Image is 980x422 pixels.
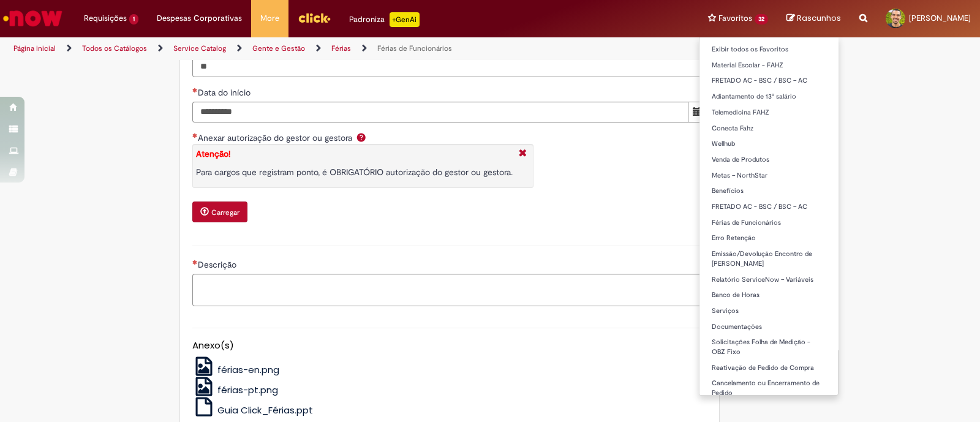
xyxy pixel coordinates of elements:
[198,87,253,98] span: Data do início
[699,37,839,396] ul: Favoritos
[192,260,198,265] span: Necessários
[909,13,971,23] span: [PERSON_NAME]
[699,288,838,302] a: Banco de Horas
[192,133,198,138] span: Necessários
[786,13,841,24] a: Rascunhos
[129,14,138,24] span: 1
[699,336,838,358] a: Solicitações Folha de Medição - OBZ Fixo
[157,12,242,24] span: Despesas Corporativas
[699,43,838,56] a: Exibir todos os Favoritos
[192,102,688,122] input: Data do início
[252,43,305,53] a: Gente e Gestão
[217,383,278,396] span: férias-pt.png
[82,43,147,53] a: Todos os Catálogos
[349,12,420,27] div: Padroniza
[699,106,838,119] a: Telemedicina FAHZ
[192,341,707,351] h5: Anexo(s)
[198,132,355,143] span: Anexar autorização do gestor ou gestora
[699,122,838,135] a: Conecta Fahz
[198,259,239,270] span: Descrição
[699,90,838,104] a: Adiantamento de 13º salário
[192,383,279,396] a: férias-pt.png
[1,6,64,31] img: ServiceNow
[699,137,838,151] a: Wellhub
[84,12,127,24] span: Requisições
[718,12,752,24] span: Favoritos
[699,320,838,334] a: Documentações
[699,59,838,72] a: Material Escolar - FAHZ
[192,274,707,306] textarea: Descrição
[192,363,280,376] a: férias-en.png
[217,363,279,376] span: férias-en.png
[196,148,230,159] strong: Atenção!
[699,153,838,167] a: Venda de Produtos
[9,37,644,60] ul: Trilhas de página
[377,43,452,53] a: Férias de Funcionários
[699,377,838,399] a: Cancelamento ou Encerramento de Pedido
[516,148,530,160] i: Fechar More information Por question_anexo_obriatorio_registro_de_ponto
[390,12,420,27] p: +GenAi
[192,202,247,222] button: Carregar anexo de Anexar autorização do gestor ou gestora Required
[192,56,707,77] input: Dias de Gozo
[260,12,279,24] span: More
[298,9,331,27] img: click_logo_yellow_360x200.png
[699,232,838,245] a: Erro Retenção
[699,169,838,183] a: Metas – NorthStar
[699,184,838,198] a: Benefícios
[354,132,369,142] span: Ajuda para Anexar autorização do gestor ou gestora
[331,43,351,53] a: Férias
[699,361,838,375] a: Reativação de Pedido de Compra
[217,404,313,416] span: Guia Click_Férias.ppt
[699,304,838,318] a: Serviços
[699,200,838,214] a: FRETADO AC - BSC / BSC – AC
[797,12,841,24] span: Rascunhos
[699,247,838,270] a: Emissão/Devolução Encontro de [PERSON_NAME]
[699,273,838,287] a: Relatório ServiceNow – Variáveis
[192,404,314,416] a: Guia Click_Férias.ppt
[699,216,838,230] a: Férias de Funcionários
[755,14,768,24] span: 32
[211,208,239,217] small: Carregar
[13,43,56,53] a: Página inicial
[173,43,226,53] a: Service Catalog
[688,102,707,122] button: Mostrar calendário para Data do início
[196,166,513,178] p: Para cargos que registram ponto, é OBRIGATÓRIO autorização do gestor ou gestora.
[699,74,838,88] a: FRETADO AC - BSC / BSC – AC
[192,88,198,92] span: Necessários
